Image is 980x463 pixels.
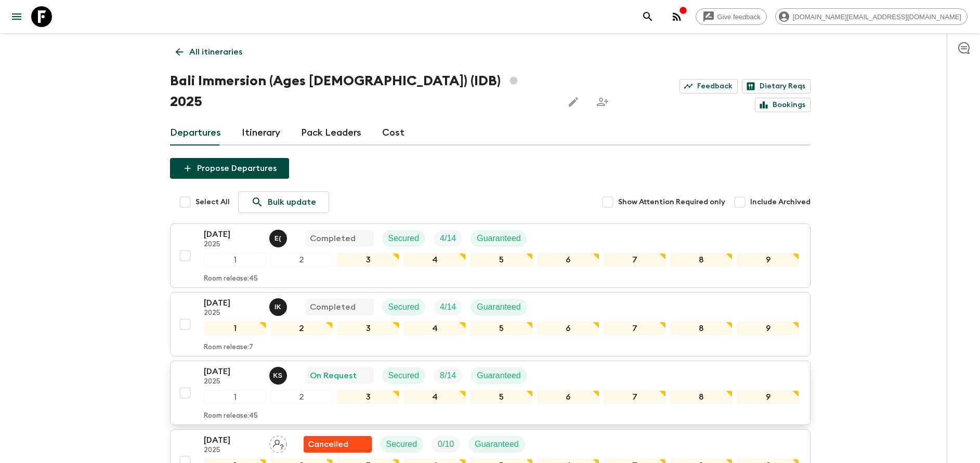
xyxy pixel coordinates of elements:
div: 4 [403,253,466,267]
div: 4 [403,322,466,335]
button: menu [6,6,27,27]
p: Guaranteed [477,369,521,382]
a: Bulk update [238,191,329,213]
p: 4 / 14 [440,301,456,313]
div: Secured [380,436,424,453]
p: All itineraries [189,46,242,58]
div: 3 [337,322,399,335]
div: 6 [537,322,599,335]
a: Pack Leaders [301,121,361,145]
div: 5 [470,253,532,267]
div: 3 [337,390,399,404]
button: Edit this itinerary [563,91,584,112]
h1: Bali Immersion (Ages [DEMOGRAPHIC_DATA]) (IDB) 2025 [170,71,555,112]
p: [DATE] [204,365,261,378]
div: 3 [337,253,399,267]
div: 6 [537,390,599,404]
div: Secured [382,367,426,384]
div: 9 [737,253,799,267]
p: Room release: 45 [204,275,258,283]
span: Show Attention Required only [618,197,725,207]
p: [DATE] [204,434,261,446]
button: KS [269,367,289,385]
button: [DATE]2025Ketut SunarkaOn RequestSecuredTrip FillGuaranteed123456789Room release:45 [170,361,811,425]
a: Dietary Reqs [742,79,811,94]
p: Completed [310,232,356,245]
button: Propose Departures [170,158,289,179]
span: Ketut Sunarka [269,370,289,378]
button: [DATE]2025England (Made) Agus EnglandianCompletedSecuredTrip FillGuaranteed123456789Room release:45 [170,223,811,288]
button: search adventures [637,6,658,27]
p: 2025 [204,378,261,386]
div: Trip Fill [432,436,460,453]
a: All itineraries [170,42,248,62]
a: Itinerary [242,121,280,145]
span: Share this itinerary [592,91,613,112]
div: 7 [604,390,666,404]
p: Room release: 7 [204,343,253,352]
span: Give feedback [712,13,766,21]
p: K S [273,372,283,380]
div: 2 [270,390,333,404]
p: 4 / 14 [440,232,456,245]
div: 8 [670,253,733,267]
div: 7 [604,253,666,267]
a: Departures [170,121,221,145]
span: Select All [195,197,230,207]
p: Cancelled [308,438,348,451]
p: [DATE] [204,228,261,241]
div: 1 [204,253,266,267]
span: [DOMAIN_NAME][EMAIL_ADDRESS][DOMAIN_NAME] [787,13,967,21]
div: 1 [204,322,266,335]
div: 7 [604,322,666,335]
p: 0 / 10 [438,438,454,451]
span: Include Archived [750,197,811,207]
p: Secured [388,301,420,313]
div: Trip Fill [434,230,462,247]
p: Bulk update [268,196,316,208]
p: Completed [310,301,356,313]
div: 2 [270,253,333,267]
p: 2025 [204,241,261,249]
a: Give feedback [696,8,767,25]
span: England (Made) Agus Englandian [269,233,289,241]
a: Bookings [755,98,811,112]
p: 8 / 14 [440,369,456,382]
p: On Request [310,369,357,382]
div: 1 [204,390,266,404]
div: Trip Fill [434,299,462,315]
div: Flash Pack cancellation [304,436,372,453]
p: Secured [386,438,417,451]
p: Room release: 45 [204,412,258,420]
span: I Komang Purnayasa [269,301,289,310]
div: 9 [737,322,799,335]
div: [DOMAIN_NAME][EMAIL_ADDRESS][DOMAIN_NAME] [775,8,968,25]
div: 9 [737,390,799,404]
div: 2 [270,322,333,335]
p: Guaranteed [475,438,519,451]
div: Trip Fill [434,367,462,384]
a: Feedback [680,79,738,94]
div: 5 [470,390,532,404]
p: [DATE] [204,297,261,309]
button: [DATE]2025I Komang PurnayasaCompletedSecuredTrip FillGuaranteed123456789Room release:7 [170,292,811,356]
div: 8 [670,390,733,404]
div: 8 [670,322,733,335]
a: Cost [382,121,404,145]
div: Secured [382,299,426,315]
div: 6 [537,253,599,267]
p: Guaranteed [477,232,521,245]
p: 2025 [204,446,261,455]
div: 5 [470,322,532,335]
p: Secured [388,232,420,245]
p: 2025 [204,309,261,318]
p: Guaranteed [477,301,521,313]
div: 4 [403,390,466,404]
span: Assign pack leader [269,439,287,447]
div: Secured [382,230,426,247]
p: Secured [388,369,420,382]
